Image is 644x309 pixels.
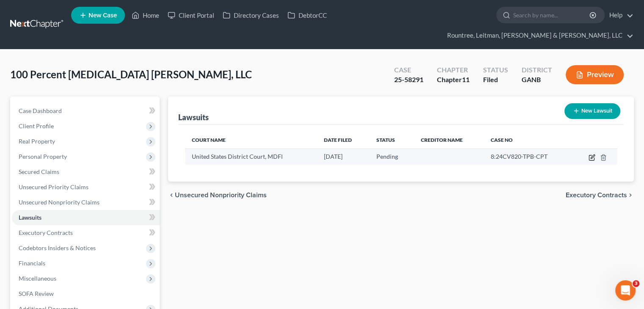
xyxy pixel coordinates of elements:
[437,75,470,85] div: Chapter
[12,286,160,301] a: SOFA Review
[218,8,283,23] a: Directory Cases
[376,137,395,143] span: Status
[491,137,513,143] span: Case No
[19,122,54,130] span: Client Profile
[12,103,160,119] a: Case Dashboard
[566,192,627,199] span: Executory Contracts
[633,280,639,287] span: 3
[12,195,160,210] a: Unsecured Nonpriority Claims
[175,192,267,199] span: Unsecured Nonpriority Claims
[19,183,88,190] span: Unsecured Priority Claims
[12,210,160,225] a: Lawsuits
[88,12,117,19] span: New Case
[566,65,624,84] button: Preview
[564,103,620,119] button: New Lawsuit
[19,259,45,267] span: Financials
[324,153,343,160] span: [DATE]
[615,280,636,301] iframe: Intercom live chat
[19,153,67,160] span: Personal Property
[178,112,209,122] div: Lawsuits
[394,65,423,75] div: Case
[19,214,41,221] span: Lawsuits
[19,168,59,175] span: Secured Claims
[19,275,56,282] span: Miscellaneous
[19,290,54,297] span: SOFA Review
[491,153,547,160] span: 8:24CV820-TPB-CPT
[483,65,508,75] div: Status
[19,229,73,236] span: Executory Contracts
[127,8,163,23] a: Home
[627,192,634,199] i: chevron_right
[566,192,634,199] button: Executory Contracts chevron_right
[283,8,331,23] a: DebtorCC
[19,107,62,114] span: Case Dashboard
[192,137,226,143] span: Court Name
[437,65,470,75] div: Chapter
[605,8,633,23] a: Help
[376,153,398,160] span: Pending
[12,225,160,240] a: Executory Contracts
[19,199,100,206] span: Unsecured Nonpriority Claims
[462,75,470,83] span: 11
[10,68,252,80] span: 100 Percent [MEDICAL_DATA] [PERSON_NAME], LLC
[192,153,283,160] span: United States District Court, MDFl
[163,8,218,23] a: Client Portal
[12,179,160,195] a: Unsecured Priority Claims
[168,192,175,199] i: chevron_left
[522,65,552,75] div: District
[12,164,160,179] a: Secured Claims
[522,75,552,85] div: GANB
[19,244,96,251] span: Codebtors Insiders & Notices
[483,75,508,85] div: Filed
[513,7,591,23] input: Search by name...
[394,75,423,85] div: 25-58291
[420,137,462,143] span: Creditor Name
[19,138,55,145] span: Real Property
[324,137,352,143] span: Date Filed
[168,192,267,199] button: chevron_left Unsecured Nonpriority Claims
[443,28,633,43] a: Rountree, Leitman, [PERSON_NAME] & [PERSON_NAME], LLC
